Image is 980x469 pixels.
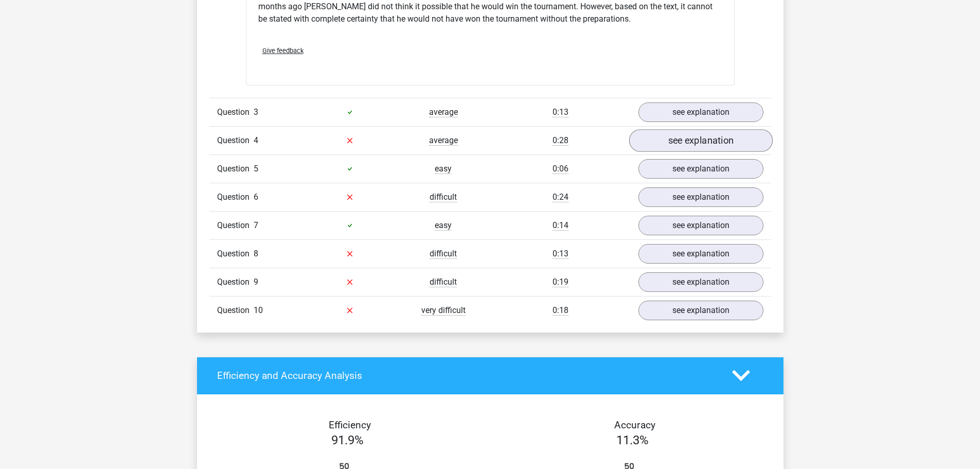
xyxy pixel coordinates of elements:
[638,187,763,207] a: see explanation
[553,249,568,259] span: 0:13
[638,159,763,179] a: see explanation
[217,304,254,317] span: Question
[553,107,568,117] span: 0:13
[217,370,717,381] h4: Efficiency and Accuracy Analysis
[254,249,258,258] span: 8
[430,249,457,259] span: difficult
[254,220,258,230] span: 7
[638,272,763,292] a: see explanation
[430,277,457,287] span: difficult
[254,305,263,315] span: 10
[502,419,768,431] h4: Accuracy
[430,192,457,202] span: difficult
[217,191,254,203] span: Question
[629,129,772,152] a: see explanation
[435,164,452,174] span: easy
[638,301,763,320] a: see explanation
[254,164,258,173] span: 5
[435,220,452,231] span: easy
[217,163,254,175] span: Question
[217,106,254,118] span: Question
[262,47,304,55] span: Give feedback
[331,433,364,447] span: 91.9%
[553,220,568,231] span: 0:14
[217,248,254,260] span: Question
[217,276,254,288] span: Question
[553,192,568,202] span: 0:24
[638,102,763,122] a: see explanation
[553,305,568,316] span: 0:18
[254,135,258,145] span: 4
[254,277,258,287] span: 9
[421,305,466,316] span: very difficult
[553,277,568,287] span: 0:19
[254,107,258,117] span: 3
[638,244,763,264] a: see explanation
[429,107,458,117] span: average
[217,219,254,232] span: Question
[638,216,763,235] a: see explanation
[553,164,568,174] span: 0:06
[616,433,649,447] span: 11.3%
[553,135,568,146] span: 0:28
[429,135,458,146] span: average
[217,134,254,147] span: Question
[254,192,258,202] span: 6
[217,419,483,431] h4: Efficiency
